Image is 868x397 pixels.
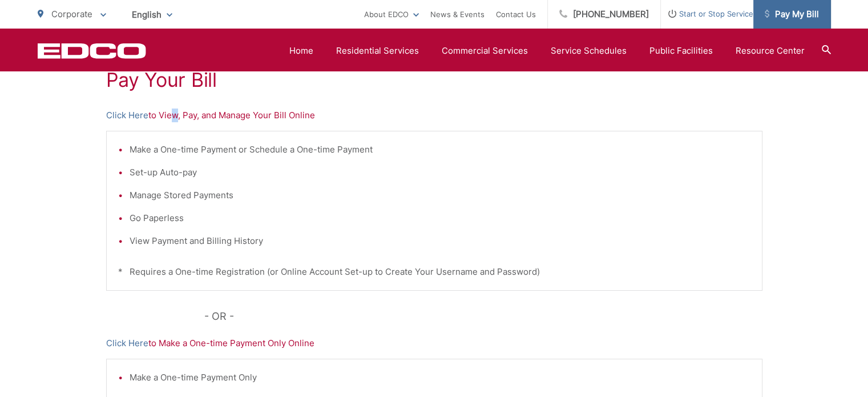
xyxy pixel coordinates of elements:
p: - OR - [204,308,762,325]
span: Corporate [51,9,92,19]
a: Commercial Services [442,44,528,58]
li: Manage Stored Payments [130,189,750,202]
a: Resource Center [736,44,805,58]
li: View Payment and Billing History [130,234,750,248]
a: Public Facilities [649,44,713,58]
li: Set-up Auto-pay [130,166,750,179]
span: English [123,5,181,25]
li: Make a One-time Payment Only [130,371,750,384]
a: About EDCO [364,7,419,21]
p: to Make a One-time Payment Only Online [106,336,762,350]
span: Pay My Bill [765,7,819,21]
a: News & Events [430,7,485,21]
p: to View, Pay, and Manage Your Bill Online [106,109,762,122]
p: * Requires a One-time Registration (or Online Account Set-up to Create Your Username and Password) [118,265,750,279]
a: Home [289,44,313,58]
a: Residential Services [336,44,419,58]
h1: Pay Your Bill [106,69,762,91]
a: Contact Us [496,7,536,21]
a: Click Here [106,336,148,350]
li: Go Paperless [130,211,750,225]
li: Make a One-time Payment or Schedule a One-time Payment [130,143,750,157]
a: Click Here [106,109,148,122]
a: Service Schedules [551,44,627,58]
a: EDCD logo. Return to the homepage. [38,43,146,59]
